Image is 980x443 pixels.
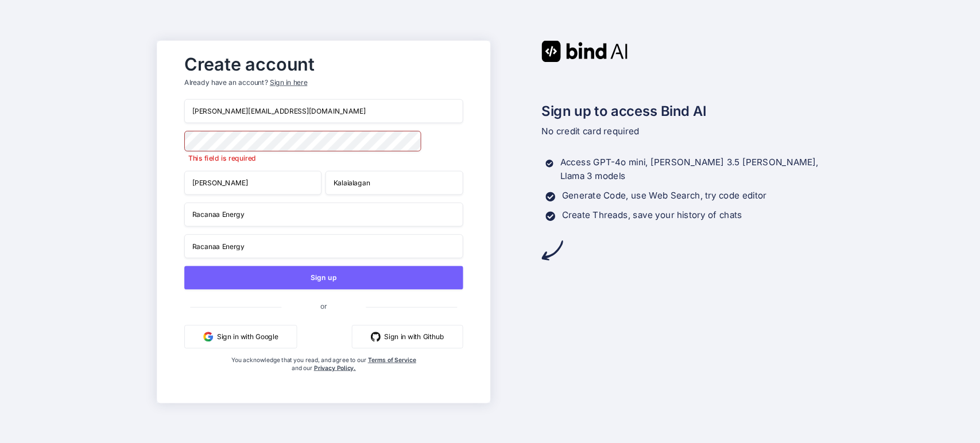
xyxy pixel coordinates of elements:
[313,364,355,371] a: Privacy Policy.
[184,202,463,226] input: Your company name
[541,239,563,261] img: arrow
[326,170,463,195] input: Last Name
[541,40,627,61] img: Bind AI logo
[203,332,213,341] img: google
[184,153,463,162] p: This field is required
[560,156,823,183] p: Access GPT-4o mini, [PERSON_NAME] 3.5 [PERSON_NAME], Llama 3 models
[541,125,823,138] p: No credit card required
[367,356,416,363] a: Terms of Service
[184,99,463,123] input: Email
[281,294,366,318] span: or
[351,325,463,348] button: Sign in with Github
[269,77,307,87] div: Sign in here
[541,101,823,122] h2: Sign up to access Bind AI
[231,356,416,395] div: You acknowledge that you read, and agree to our and our
[370,332,380,341] img: github
[184,234,463,258] input: Company website
[184,266,463,289] button: Sign up
[184,170,321,195] input: First Name
[184,325,297,348] button: Sign in with Google
[561,189,766,203] p: Generate Code, use Web Search, try code editor
[184,56,463,72] h2: Create account
[184,77,463,87] p: Already have an account?
[561,208,742,222] p: Create Threads, save your history of chats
